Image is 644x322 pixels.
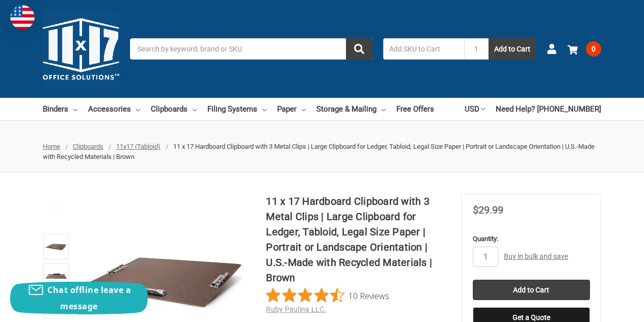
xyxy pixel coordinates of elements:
[473,280,590,300] input: Add to Cart
[560,294,644,322] iframe: Google Customer Reviews
[266,194,445,285] h1: 11 x 17 Hardboard Clipboard with 3 Metal Clips | Large Clipboard for Ledger, Tabloid, Legal Size ...
[116,143,160,150] a: 11x17 (Tabloid)
[130,38,372,60] input: Search by keyword, brand or SKU
[43,143,595,160] span: 11 x 17 Hardboard Clipboard with 3 Metal Clips | Large Clipboard for Ledger, Tabloid, Legal Size ...
[73,143,103,150] a: Clipboards
[473,204,503,216] span: $29.99
[496,98,601,120] a: Need Help? [PHONE_NUMBER]
[207,98,266,120] a: Filing Systems
[43,143,60,150] a: Home
[316,98,386,120] a: Storage & Mailing
[568,36,601,62] a: 0
[43,11,119,87] img: 11x17.com
[586,41,601,57] span: 0
[45,265,67,287] img: 11 x 17 Hardboard Clipboard with 3 Metal Clips | Large Clipboard for Ledger, Tabloid, Legal Size ...
[43,98,77,120] a: Binders
[277,98,306,120] a: Paper
[396,98,434,120] a: Free Offers
[383,38,464,60] input: Add SKU to Cart
[473,234,590,244] label: Quantity:
[10,282,148,314] button: Chat offline leave a message
[88,98,140,120] a: Accessories
[45,235,67,258] img: 17x11 Clipboard Hardboard Panel Featuring 3 Clips Brown
[348,288,389,303] span: 10 Reviews
[10,5,35,30] img: duty and tax information for United States
[266,305,326,313] a: Ruby Paulina LLC.
[47,284,131,312] span: Chat offline leave a message
[489,38,536,60] button: Add to Cart
[41,199,72,220] button: Previous
[266,288,389,303] button: Rated 4.6 out of 5 stars from 10 reviews. Jump to reviews.
[151,98,197,120] a: Clipboards
[465,98,485,120] a: USD
[504,252,568,260] a: Buy in bulk and save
